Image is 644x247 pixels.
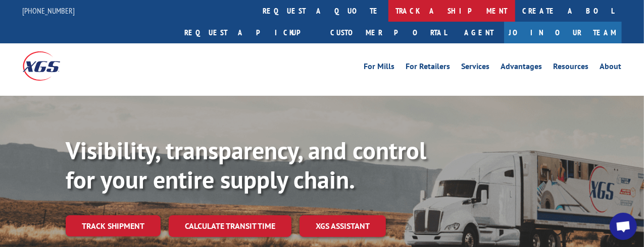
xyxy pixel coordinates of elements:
a: For Mills [364,63,395,74]
a: [PHONE_NUMBER] [23,6,75,16]
a: Services [462,63,490,74]
b: Visibility, transparency, and control for your entire supply chain. [66,135,426,195]
a: Join Our Team [504,22,622,43]
a: XGS ASSISTANT [300,215,386,237]
a: About [600,63,622,74]
a: Calculate transit time [169,215,291,237]
a: Advantages [501,63,542,74]
a: For Retailers [406,63,451,74]
a: Resources [554,63,589,74]
a: Track shipment [66,215,161,236]
a: Agent [455,22,504,43]
a: Request a pickup [177,22,323,43]
div: Open chat [610,213,637,240]
a: Customer Portal [323,22,455,43]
